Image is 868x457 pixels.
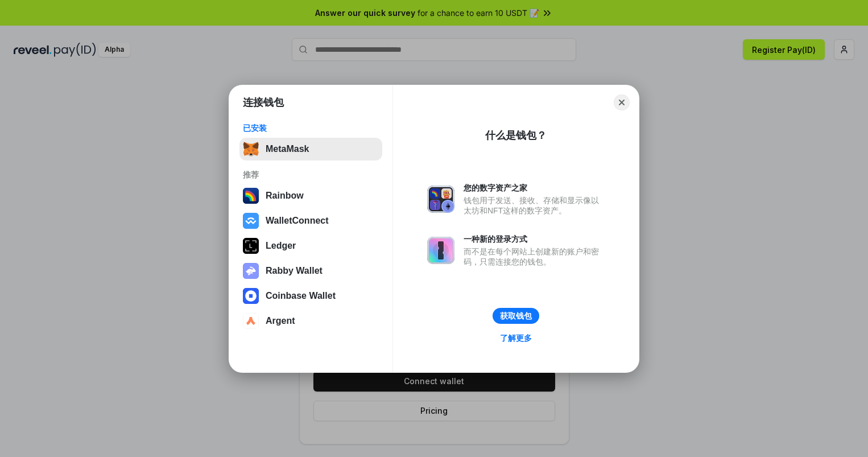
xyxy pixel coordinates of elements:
div: 获取钱包 [500,311,532,321]
a: 了解更多 [493,331,539,345]
div: Rainbow [266,191,304,201]
img: svg+xml,%3Csvg%20xmlns%3D%22http%3A%2F%2Fwww.w3.org%2F2000%2Fsvg%22%20fill%3D%22none%22%20viewBox... [427,237,454,264]
img: svg+xml,%3Csvg%20width%3D%2228%22%20height%3D%2228%22%20viewBox%3D%220%200%2028%2028%22%20fill%3D... [243,313,259,329]
div: Coinbase Wallet [266,291,336,301]
button: WalletConnect [239,209,382,232]
div: 您的数字资产之家 [464,183,605,193]
div: Argent [266,316,295,326]
img: svg+xml,%3Csvg%20width%3D%22120%22%20height%3D%22120%22%20viewBox%3D%220%200%20120%20120%22%20fil... [243,188,259,204]
button: Ledger [239,234,382,257]
img: svg+xml,%3Csvg%20width%3D%2228%22%20height%3D%2228%22%20viewBox%3D%220%200%2028%2028%22%20fill%3D... [243,213,259,229]
img: svg+xml,%3Csvg%20xmlns%3D%22http%3A%2F%2Fwww.w3.org%2F2000%2Fsvg%22%20fill%3D%22none%22%20viewBox... [243,263,259,279]
div: 什么是钱包？ [485,129,547,142]
div: 而不是在每个网站上创建新的账户和密码，只需连接您的钱包。 [464,246,605,267]
button: Coinbase Wallet [239,285,382,307]
div: WalletConnect [266,216,329,226]
h1: 连接钱包 [243,96,284,109]
img: svg+xml,%3Csvg%20fill%3D%22none%22%20height%3D%2233%22%20viewBox%3D%220%200%2035%2033%22%20width%... [243,141,259,157]
div: 已安装 [243,123,379,133]
button: Rainbow [239,184,382,207]
div: MetaMask [266,144,309,154]
button: Close [614,94,630,110]
button: MetaMask [239,138,382,160]
div: Ledger [266,241,296,251]
img: svg+xml,%3Csvg%20xmlns%3D%22http%3A%2F%2Fwww.w3.org%2F2000%2Fsvg%22%20fill%3D%22none%22%20viewBox... [427,186,454,213]
button: Argent [239,310,382,332]
button: 获取钱包 [493,308,539,324]
img: svg+xml,%3Csvg%20xmlns%3D%22http%3A%2F%2Fwww.w3.org%2F2000%2Fsvg%22%20width%3D%2228%22%20height%3... [243,238,259,254]
div: Rabby Wallet [266,266,323,276]
button: Rabby Wallet [239,260,382,282]
div: 了解更多 [500,333,532,343]
div: 一种新的登录方式 [464,234,605,244]
div: 推荐 [243,170,379,180]
img: svg+xml,%3Csvg%20width%3D%2228%22%20height%3D%2228%22%20viewBox%3D%220%200%2028%2028%22%20fill%3D... [243,288,259,304]
div: 钱包用于发送、接收、存储和显示像以太坊和NFT这样的数字资产。 [464,195,605,216]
